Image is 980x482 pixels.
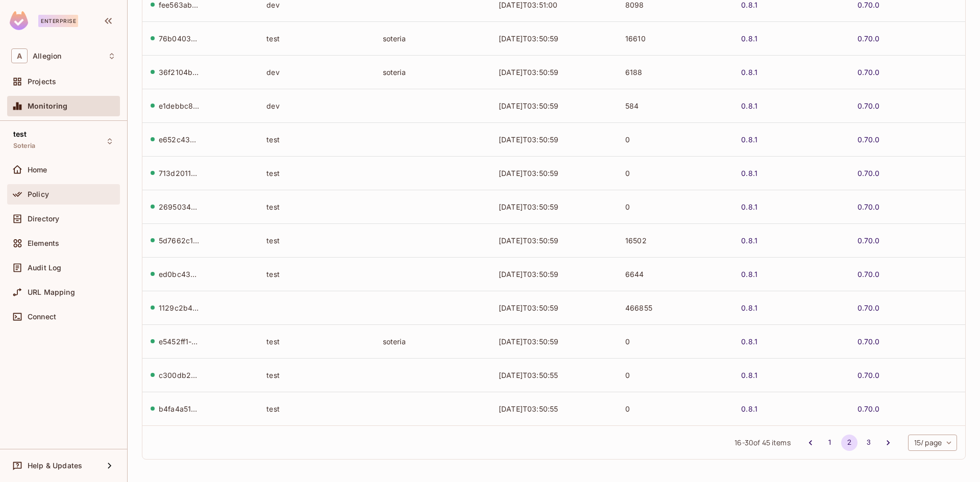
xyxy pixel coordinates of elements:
[491,21,617,55] td: [DATE]T03:50:59
[38,15,78,27] div: Enterprise
[741,67,757,77] a: 0.8.1
[857,202,880,212] a: 0.70.0
[617,358,733,392] td: 0
[857,101,880,111] a: 0.70.0
[617,122,733,156] td: 0
[258,358,374,392] td: test
[491,190,617,223] td: [DATE]T03:50:59
[375,324,491,358] td: soteria
[375,21,491,55] td: soteria
[375,55,491,89] td: soteria
[159,135,200,144] div: e652c43b-6b58-4998-95f4-be983b6590fa
[258,392,374,425] td: test
[28,78,56,86] span: Projects
[28,190,49,198] span: Policy
[857,370,880,380] a: 0.70.0
[491,291,617,324] td: [DATE]T03:50:59
[159,303,200,313] div: 1129c2b4-fbe9-480a-a3c1-dcdb96dcbb49
[617,21,733,55] td: 16610
[28,166,47,174] span: Home
[741,135,757,144] a: 0.8.1
[11,48,28,63] span: A
[159,404,200,414] div: b4fa4a51-95b5-40c6-ba0b-70e2e606aadc
[159,101,200,111] div: e1debbc8-a37c-4518-8e33-a7d656a6dfaa
[617,89,733,122] td: 584
[857,269,880,279] a: 0.70.0
[802,435,819,451] button: Go to previous page
[617,257,733,291] td: 6644
[741,269,757,279] a: 0.8.1
[857,67,880,77] a: 0.70.0
[801,435,898,451] nav: pagination navigation
[159,67,200,77] div: 36f2104b-fe06-4158-9eb1-e977aa69f0a4
[741,202,757,212] a: 0.8.1
[857,168,880,178] a: 0.70.0
[857,135,880,144] a: 0.70.0
[491,392,617,425] td: [DATE]T03:50:55
[28,215,59,223] span: Directory
[258,324,374,358] td: test
[491,324,617,358] td: [DATE]T03:50:59
[13,130,27,138] span: test
[159,202,200,212] div: 2695034c-a391-408f-94cf-426f4d05098b
[28,313,56,321] span: Connect
[741,168,757,178] a: 0.8.1
[258,223,374,257] td: test
[28,102,68,110] span: Monitoring
[741,404,757,414] a: 0.8.1
[491,122,617,156] td: [DATE]T03:50:59
[617,324,733,358] td: 0
[258,89,374,122] td: dev
[741,236,757,245] a: 0.8.1
[741,101,757,111] a: 0.8.1
[159,269,200,279] div: ed0bc432-2385-4cd3-bac0-3c7177d7b17b
[841,435,857,451] button: page 2
[491,358,617,392] td: [DATE]T03:50:55
[159,168,200,178] div: 713d2011-403a-4831-8165-87c64fe12987
[159,34,200,43] div: 76b04037-83ba-452d-baa1-4210c0e830e1
[857,236,880,245] a: 0.70.0
[822,435,838,451] button: Go to page 1
[617,156,733,190] td: 0
[861,435,877,451] button: Go to page 3
[741,34,757,43] a: 0.8.1
[741,337,757,346] a: 0.8.1
[28,288,75,296] span: URL Mapping
[33,52,61,60] span: Workspace: Allegion
[617,392,733,425] td: 0
[258,190,374,223] td: test
[28,239,59,247] span: Elements
[857,337,880,346] a: 0.70.0
[491,223,617,257] td: [DATE]T03:50:59
[13,142,35,150] span: Soteria
[617,190,733,223] td: 0
[617,55,733,89] td: 6188
[159,337,200,346] div: e5452ff1-2a7e-4596-97ee-7ee2b0fa4a89
[491,156,617,190] td: [DATE]T03:50:59
[491,55,617,89] td: [DATE]T03:50:59
[908,435,957,451] div: 15 / page
[28,462,82,470] span: Help & Updates
[159,236,200,245] div: 5d7662c1-f469-45c9-b8a1-3701c994c404
[741,303,757,313] a: 0.8.1
[159,370,200,380] div: c300db2a-f3ca-4c45-894e-0c765230d78d
[857,303,880,313] a: 0.70.0
[857,404,880,414] a: 0.70.0
[258,55,374,89] td: dev
[617,291,733,324] td: 466855
[880,435,896,451] button: Go to next page
[258,122,374,156] td: test
[28,264,61,272] span: Audit Log
[734,437,790,448] span: 16 - 30 of 45 items
[617,223,733,257] td: 16502
[857,34,880,43] a: 0.70.0
[258,156,374,190] td: test
[258,257,374,291] td: test
[491,257,617,291] td: [DATE]T03:50:59
[258,21,374,55] td: test
[741,370,757,380] a: 0.8.1
[10,11,28,30] img: SReyMgAAAABJRU5ErkJggg==
[491,89,617,122] td: [DATE]T03:50:59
